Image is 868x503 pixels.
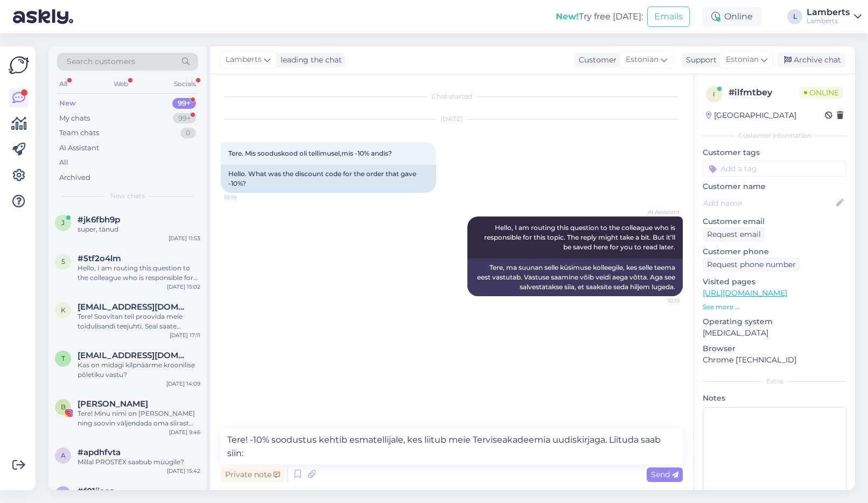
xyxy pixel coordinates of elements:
p: Notes [703,393,846,404]
p: Customer name [703,181,846,192]
div: Socials [172,77,198,91]
span: tiina.pahk@mail.ee [78,351,190,360]
div: # ilfmtbey [729,86,800,99]
span: Estonian [626,54,659,66]
div: Customer information [703,131,846,141]
div: Online [703,7,761,26]
div: Try free [DATE]: [556,10,643,23]
span: #f01jieco [78,486,115,496]
div: [DATE] 15:42 [167,467,200,475]
span: k [61,306,66,314]
div: super, tänud [78,225,200,234]
p: [MEDICAL_DATA] [703,327,846,339]
p: Visited pages [703,276,846,288]
div: Extra [703,376,846,386]
span: Brigita [78,399,148,409]
a: LambertsLamberts [807,8,862,25]
div: Request email [703,227,765,242]
div: New [59,98,76,109]
span: Search customers [67,56,135,67]
div: Chat started [221,92,683,101]
div: My chats [59,113,90,124]
div: Tere! Soovitan teil proovida meie toidulisandi teejuhti. Seal saate personaalseid soovitusi ja su... [78,312,200,331]
div: [DATE] 14:09 [166,380,200,388]
span: Tere. Mis sooduskood oli tellimusel,mis -10% andis? [228,149,392,157]
input: Add a tag [703,160,846,177]
span: 10:19 [639,297,680,305]
p: Customer tags [703,147,846,158]
span: Send [651,470,678,479]
span: i [713,90,715,98]
img: Askly Logo [9,55,29,75]
span: Lamberts [226,54,262,66]
span: AI Assistant [639,208,680,216]
div: L [787,9,802,24]
div: Team chats [59,128,99,138]
span: #jk6fbh9p [78,215,120,225]
span: #apdhfvta [78,448,121,457]
span: B [61,403,66,411]
span: Estonian [726,54,759,66]
span: j [61,219,65,227]
div: 99+ [172,98,196,109]
div: [DATE] [221,114,683,124]
span: 5 [61,257,65,266]
span: #5tf2o4lm [78,254,121,263]
span: New chats [110,191,145,201]
div: Hello, I am routing this question to the colleague who is responsible for this topic. The reply m... [78,263,200,283]
div: [GEOGRAPHIC_DATA] [706,110,796,121]
div: All [59,157,68,168]
div: AI Assistant [59,143,99,153]
div: Lamberts [807,8,850,17]
textarea: Tere! -10% soodustus kehtib esmatellijale, kes liitub meie Terviseakadeemia uudiskirjaga. Liituda... [221,429,683,464]
div: 0 [180,128,196,138]
p: Customer email [703,216,846,227]
div: [DATE] 11:53 [169,234,200,242]
span: Hello, I am routing this question to the colleague who is responsible for this topic. The reply m... [484,223,677,251]
div: Request phone number [703,257,800,272]
div: Lamberts [807,17,850,25]
p: Customer phone [703,246,846,257]
p: See more ... [703,302,846,312]
span: Online [800,87,843,99]
a: [URL][DOMAIN_NAME] [703,288,787,298]
div: Customer [575,54,617,66]
div: [DATE] 15:02 [167,283,200,291]
span: kai@lambertseesti.ee [78,302,190,312]
input: Add name [703,197,834,209]
div: All [57,77,69,91]
b: New! [556,11,579,22]
div: Private note [221,467,284,482]
span: 10:19 [224,193,264,201]
div: leading the chat [276,54,342,66]
div: 99+ [173,113,196,124]
p: Operating system [703,316,846,327]
div: Archived [59,172,90,183]
p: Chrome [TECHNICAL_ID] [703,354,846,366]
div: Millal PROSTEX saabub müügile? [78,457,200,467]
div: [DATE] 9:46 [169,428,200,436]
div: Support [682,54,717,66]
div: Archive chat [778,53,845,67]
div: Hello. What was the discount code for the order that gave -10%? [221,165,436,193]
span: t [61,354,65,362]
div: Tere, ma suunan selle küsimuse kolleegile, kes selle teema eest vastutab. Vastuse saamine võib ve... [467,259,683,296]
button: Emails [647,6,690,27]
div: Kas on midagi kilpnäärme kroonilise põletiku vastu? [78,360,200,380]
div: Web [111,77,130,91]
span: a [61,451,66,459]
p: Browser [703,343,846,354]
div: Tere! Minu nimi on [PERSON_NAME] ning soovin väljendada oma siirast tunnustust teie toodete kvali... [78,409,200,428]
div: [DATE] 17:11 [170,331,200,339]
